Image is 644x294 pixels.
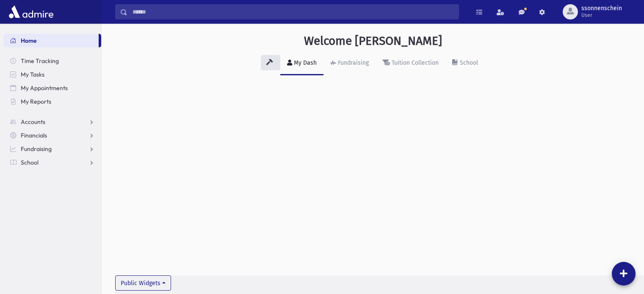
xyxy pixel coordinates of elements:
span: My Appointments [21,84,68,92]
h3: Welcome [PERSON_NAME] [304,34,442,48]
span: Financials [21,132,47,139]
span: Time Tracking [21,57,59,65]
a: School [445,52,485,75]
a: Financials [3,129,101,142]
a: Fundraising [323,52,376,75]
span: User [581,12,622,19]
span: Fundraising [21,145,52,153]
a: My Reports [3,95,101,108]
a: Home [3,34,99,47]
span: Accounts [21,118,45,126]
a: My Dash [280,52,323,75]
input: Search [127,4,459,19]
a: My Tasks [3,68,101,81]
div: Tuition Collection [390,59,439,66]
span: ssonnenschein [581,5,622,12]
span: Home [21,37,37,44]
img: AdmirePro [7,3,55,20]
a: Tuition Collection [376,52,445,75]
a: Fundraising [3,142,101,156]
button: Public Widgets [115,275,171,291]
a: School [3,156,101,169]
div: School [458,59,478,66]
a: Accounts [3,115,101,129]
div: My Dash [292,59,317,66]
a: My Appointments [3,81,101,95]
span: My Tasks [21,71,44,78]
a: Time Tracking [3,54,101,68]
div: Fundraising [336,59,369,66]
span: My Reports [21,98,51,105]
span: School [21,159,39,166]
